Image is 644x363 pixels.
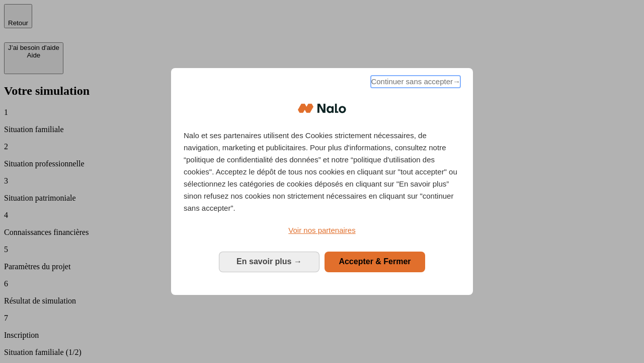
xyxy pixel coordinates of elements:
span: Voir nos partenaires [288,226,355,234]
button: En savoir plus: Configurer vos consentements [219,252,319,272]
span: En savoir plus → [236,257,302,266]
img: Logo [298,93,346,124]
button: Accepter & Fermer: Accepter notre traitement des données et fermer [325,252,425,272]
span: Continuer sans accepter→ [371,76,460,88]
span: Accepter & Fermer [339,257,411,266]
div: Bienvenue chez Nalo Gestion du consentement [171,68,473,294]
a: Voir nos partenaires [184,224,460,236]
p: Nalo et ses partenaires utilisent des Cookies strictement nécessaires, de navigation, marketing e... [184,130,460,214]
